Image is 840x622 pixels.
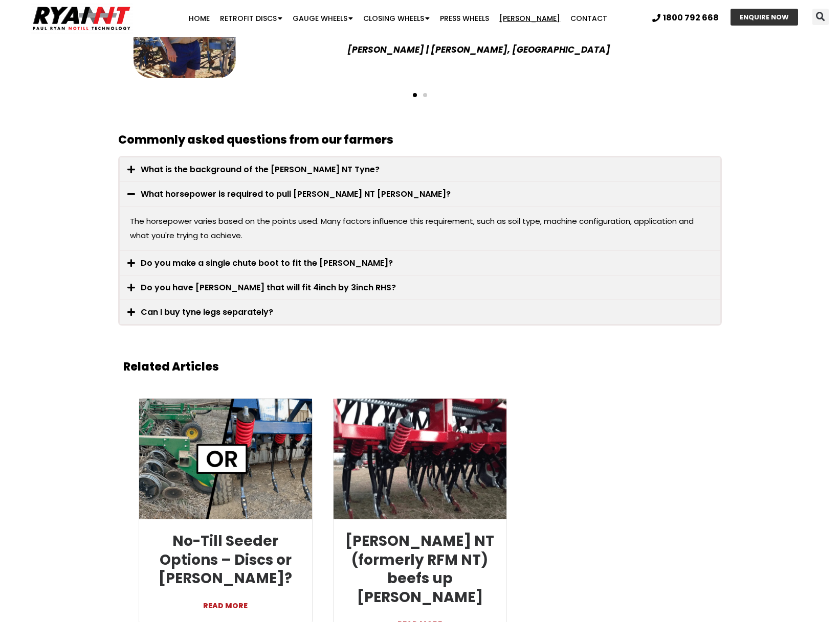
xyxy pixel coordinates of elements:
nav: Menu [163,8,633,29]
img: Ryan NT (RFM NT) Tyne Ready to go [333,398,507,520]
span: Go to slide 2 [423,93,427,97]
a: What is the background of the [PERSON_NAME] NT Tyne? [141,164,380,175]
a: What horsepower is required to pull [PERSON_NAME] NT [PERSON_NAME]? [141,188,451,200]
a: 1800 792 668 [652,14,719,22]
a: Closing Wheels [358,8,435,29]
div: What horsepower is required to pull [PERSON_NAME] NT [PERSON_NAME]? [120,182,720,206]
span: [PERSON_NAME] | [PERSON_NAME], [GEOGRAPHIC_DATA] [251,42,706,57]
p: The horsepower varies based on the points used. Many factors influence this requirement, such as ... [130,214,710,243]
img: RYAN NT Discs or tynes banner - No-Till Seeder [138,398,313,520]
div: Do you have [PERSON_NAME] that will fit 4inch by 3inch RHS? [120,275,720,300]
a: Can I buy tyne legs separately? [141,306,273,318]
a: ENQUIRE NOW [731,9,798,26]
div: What horsepower is required to pull [PERSON_NAME] NT [PERSON_NAME]? [120,206,720,250]
a: No-Till Seeder Options – Discs or [PERSON_NAME]? [159,531,292,588]
img: Ryan NT logo [31,3,133,34]
span: ENQUIRE NOW [740,14,789,20]
div: Can I buy tyne legs separately? [120,300,720,324]
a: Press Wheels [435,8,494,29]
h2: Commonly asked questions from our farmers [118,134,722,146]
a: Do you make a single chute boot to fit the [PERSON_NAME]? [141,257,393,269]
a: Retrofit Discs [215,8,288,29]
span: Go to slide 1 [413,93,417,97]
a: READ MORE [147,588,304,613]
a: Gauge Wheels [288,8,358,29]
a: Home [184,8,215,29]
a: Contact [565,8,612,29]
span: 1800 792 668 [663,14,719,22]
a: [PERSON_NAME] NT (formerly RFM NT) beefs up [PERSON_NAME] [345,531,494,607]
h2: Related Articles [123,361,717,373]
div: What is the background of the [PERSON_NAME] NT Tyne? [120,157,720,181]
div: Search [812,9,829,25]
div: Do you make a single chute boot to fit the [PERSON_NAME]? [120,251,720,275]
a: [PERSON_NAME] [494,8,565,29]
a: Do you have [PERSON_NAME] that will fit 4inch by 3inch RHS? [141,282,396,293]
